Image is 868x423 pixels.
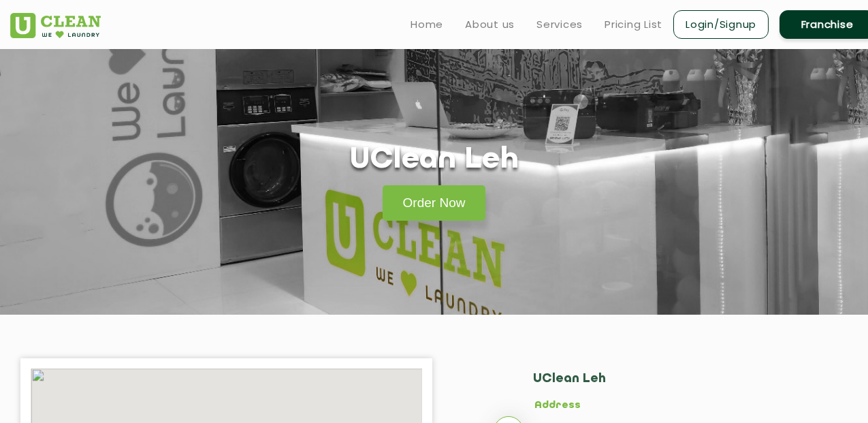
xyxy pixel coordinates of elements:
[534,400,824,412] h5: Address
[411,16,443,33] a: Home
[10,13,101,38] img: UClean Laundry and Dry Cleaning
[350,143,519,178] h1: UClean Leh
[673,10,769,39] a: Login/Signup
[536,16,583,33] a: Services
[383,185,486,221] a: Order Now
[605,16,662,33] a: Pricing List
[465,16,515,33] a: About us
[533,372,824,400] h2: UClean Leh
